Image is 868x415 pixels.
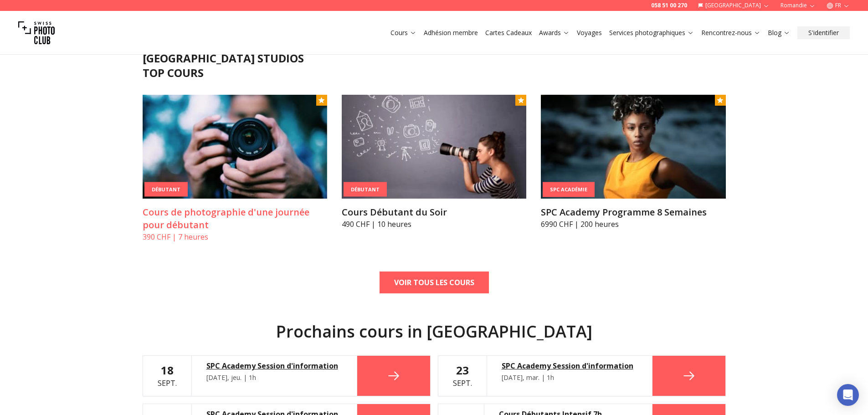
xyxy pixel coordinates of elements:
button: Blog [764,26,794,39]
button: S'identifier [797,26,850,39]
h2: [GEOGRAPHIC_DATA] STUDIOS [143,51,726,66]
a: Cours Débutant du SoirDébutantCours Débutant du Soir490 CHF | 10 heures [342,95,526,230]
b: 18 [161,363,174,378]
h3: Cours Débutant du Soir [342,206,526,219]
div: Débutant [144,182,188,197]
a: Cartes Cadeaux [485,28,532,37]
a: Blog [768,28,790,37]
div: sept. [453,363,472,389]
h3: SPC Academy Programme 8 Semaines [541,206,725,219]
img: Cours Débutant du Soir [342,95,526,199]
a: Adhésion membre [424,28,478,37]
div: SPC Académie [543,182,595,197]
button: Services photographiques [606,26,698,39]
p: 490 CHF | 10 heures [342,219,526,230]
button: Voyages [573,26,606,39]
a: SPC Academy Session d'information [206,360,342,371]
h2: TOP COURS [143,66,726,80]
a: Cours de photographie d'une journée pour débutantDébutantCours de photographie d'une journée pour... [143,95,327,242]
button: Rencontrez-nous [698,26,764,39]
h2: Prochains cours in [GEOGRAPHIC_DATA] [143,323,726,341]
p: 6990 CHF | 200 heures [541,219,725,230]
div: sept. [158,363,177,389]
a: SPC Academy Session d'information [502,360,637,371]
a: Services photographiques [609,28,694,37]
img: Cours de photographie d'une journée pour débutant [143,95,327,199]
a: 058 51 00 270 [651,2,687,9]
button: Cartes Cadeaux [482,26,535,39]
b: 23 [456,363,469,378]
a: SPC Academy Programme 8 SemainesSPC AcadémieSPC Academy Programme 8 Semaines6990 CHF | 200 heures [541,95,725,230]
button: Adhésion membre [420,26,482,39]
button: Cours [387,26,420,39]
p: 390 CHF | 7 heures [143,231,327,242]
img: SPC Academy Programme 8 Semaines [541,95,725,199]
div: [DATE], jeu. | 1h [206,373,342,382]
a: Cours [390,28,416,37]
a: VOIR TOUS LES COURS [380,272,489,293]
div: [DATE], mar. | 1h [502,373,637,382]
b: VOIR TOUS LES COURS [394,277,474,288]
button: Awards [535,26,573,39]
div: Débutant [344,182,387,197]
a: Rencontrez-nous [701,28,760,37]
img: Swiss photo club [18,15,55,51]
h3: Cours de photographie d'une journée pour débutant [143,206,327,231]
a: Voyages [577,28,602,37]
a: Awards [539,28,570,37]
div: Open Intercom Messenger [837,384,859,406]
